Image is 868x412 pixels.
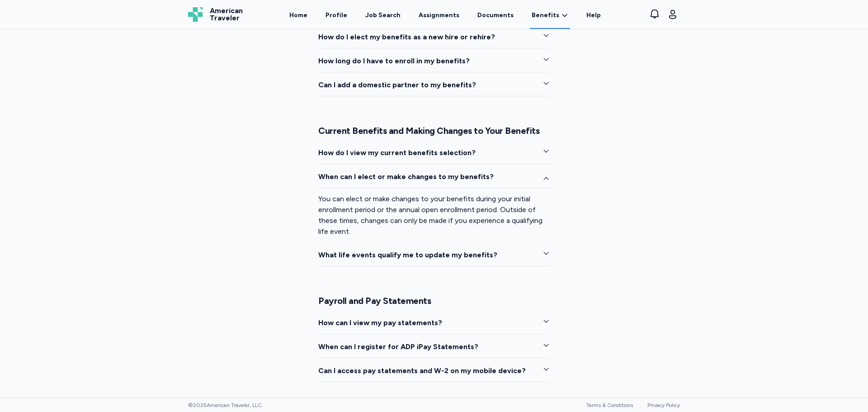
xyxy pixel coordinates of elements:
[210,7,243,22] span: American Traveler
[586,402,633,408] a: Terms & Conditions
[318,250,497,260] span: What life events qualify me to update my benefits?
[318,32,495,43] span: How do I elect my benefits as a new hire or rehire?
[318,341,550,358] button: When can I register for ADP iPay Statements?
[365,11,401,20] div: Job Search
[318,171,494,182] span: When can I elect or make changes to my benefits?
[532,11,568,20] a: Benefits
[318,56,470,66] span: How long do I have to enroll in my benefits?
[318,317,442,328] span: How can I view my pay statements?
[318,56,550,72] button: How long do I have to enroll in my benefits?
[318,147,550,164] button: How do I view my current benefits selection?
[318,188,550,242] div: You can elect or make changes to your benefits during your initial enrollment period or the annua...
[318,80,476,90] span: Can I add a domestic partner to my benefits?
[318,80,550,96] button: Can I add a domestic partner to my benefits?
[532,11,559,20] span: Benefits
[318,250,550,266] button: What life events qualify me to update my benefits?
[647,402,680,408] a: Privacy Policy
[318,32,550,48] button: How do I elect my benefits as a new hire or rehire?
[318,341,478,352] span: When can I register for ADP iPay Statements?
[188,7,203,22] img: Logo
[318,125,550,137] h2: Current Benefits and Making Changes to Your Benefits
[188,402,262,409] span: © 2025 American Traveler, LLC
[318,365,550,382] button: Can I access pay statements and W-2 on my mobile device?
[318,295,550,307] h2: Payroll and Pay Statements
[318,317,550,334] button: How can I view my pay statements?
[318,365,526,376] span: Can I access pay statements and W-2 on my mobile device?
[318,171,550,188] button: When can I elect or make changes to my benefits?
[318,147,476,158] span: How do I view my current benefits selection?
